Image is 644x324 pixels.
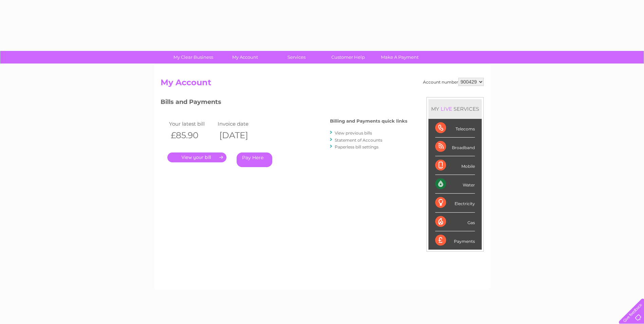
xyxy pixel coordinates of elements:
[165,51,221,64] a: My Clear Business
[320,51,376,64] a: Customer Help
[435,231,475,250] div: Payments
[435,175,475,194] div: Water
[167,128,216,142] th: £85.90
[423,78,484,86] div: Account number
[335,144,379,149] a: Paperless bill settings
[216,119,265,128] td: Invoice date
[167,119,216,128] td: Your latest bill
[167,152,226,162] a: .
[330,119,407,124] h4: Billing and Payments quick links
[435,119,475,138] div: Telecoms
[335,130,372,136] a: View previous bills
[161,97,407,109] h3: Bills and Payments
[269,51,325,64] a: Services
[435,213,475,231] div: Gas
[217,51,273,64] a: My Account
[435,194,475,212] div: Electricity
[161,78,484,91] h2: My Account
[372,51,428,64] a: Make A Payment
[439,106,454,112] div: LIVE
[237,152,272,167] a: Pay Here
[428,99,482,119] div: MY SERVICES
[435,156,475,175] div: Mobile
[435,138,475,156] div: Broadband
[216,128,265,142] th: [DATE]
[335,138,382,143] a: Statement of Accounts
